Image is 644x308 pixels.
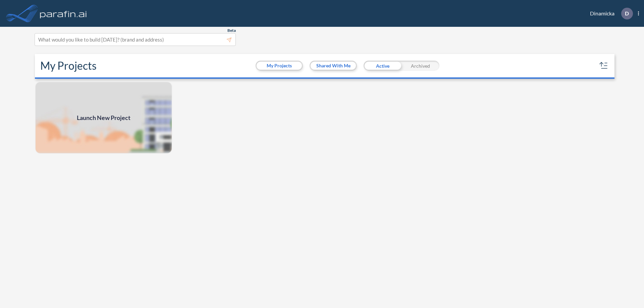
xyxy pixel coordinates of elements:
[598,60,609,71] button: sort
[77,113,130,122] span: Launch New Project
[311,62,356,70] button: Shared With Me
[35,81,172,154] img: add
[35,81,172,154] a: Launch New Project
[580,8,639,19] div: Dinamicka
[625,10,629,16] p: D
[40,59,97,72] h2: My Projects
[39,7,88,20] img: logo
[257,62,302,70] button: My Projects
[227,28,236,33] span: Beta
[401,61,439,71] div: Archived
[364,61,401,71] div: Active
